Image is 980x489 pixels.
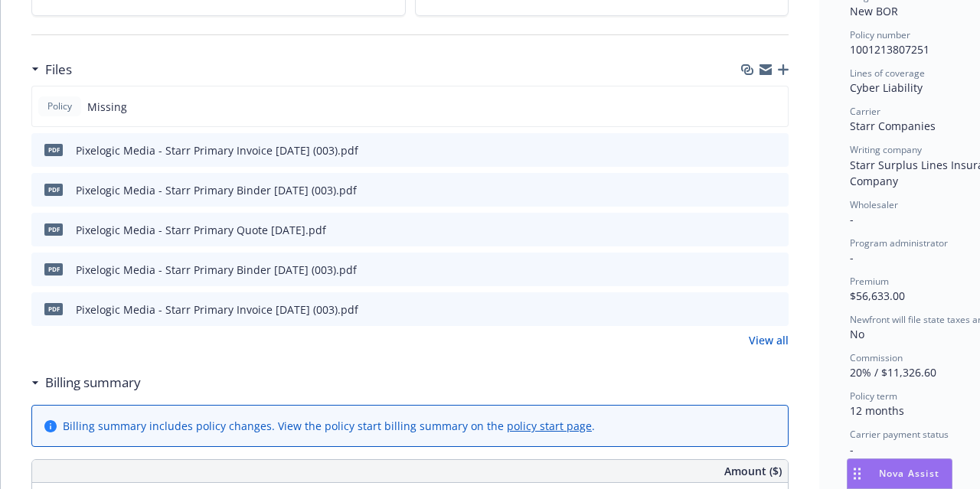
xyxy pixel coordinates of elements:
[850,365,936,380] span: 20% / $11,326.60
[769,182,782,198] button: preview file
[769,302,782,318] button: preview file
[850,442,854,457] span: -
[744,222,756,238] button: download file
[44,223,63,235] span: pdf
[850,105,880,118] span: Carrier
[847,458,952,489] button: Nova Assist
[769,262,782,278] button: preview file
[769,222,782,238] button: preview file
[850,198,898,211] span: Wholesaler
[45,373,141,393] h3: Billing summary
[87,99,127,115] span: Missing
[850,42,929,57] span: 1001213807251
[31,373,141,393] div: Billing summary
[724,463,782,479] span: Amount ($)
[850,428,949,441] span: Carrier payment status
[850,390,897,403] span: Policy term
[744,142,756,158] button: download file
[44,184,63,195] span: pdf
[850,28,910,41] span: Policy number
[44,263,63,275] span: pdf
[850,351,903,364] span: Commission
[850,403,904,418] span: 12 months
[848,459,867,488] div: Drag to move
[63,418,595,434] div: Billing summary includes policy changes. View the policy start billing summary on the .
[45,60,72,80] h3: Files
[76,222,326,238] div: Pixelogic Media - Starr Primary Quote [DATE].pdf
[76,302,358,318] div: Pixelogic Media - Starr Primary Invoice [DATE] (003).pdf
[44,144,63,155] span: pdf
[850,289,905,303] span: $56,633.00
[76,142,358,158] div: Pixelogic Media - Starr Primary Invoice [DATE] (003).pdf
[850,275,889,288] span: Premium
[850,119,936,133] span: Starr Companies
[850,67,925,80] span: Lines of coverage
[744,182,756,198] button: download file
[850,143,922,156] span: Writing company
[76,182,357,198] div: Pixelogic Media - Starr Primary Binder [DATE] (003).pdf
[850,80,923,95] span: Cyber Liability
[507,419,592,433] a: policy start page
[76,262,357,278] div: Pixelogic Media - Starr Primary Binder [DATE] (003).pdf
[879,467,939,480] span: Nova Assist
[744,262,756,278] button: download file
[769,142,782,158] button: preview file
[850,4,898,18] span: New BOR
[44,99,75,113] span: Policy
[31,60,72,80] div: Files
[749,332,789,348] a: View all
[850,236,948,249] span: Program administrator
[44,303,63,315] span: pdf
[850,212,854,227] span: -
[850,327,864,341] span: No
[744,302,756,318] button: download file
[850,250,854,265] span: -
